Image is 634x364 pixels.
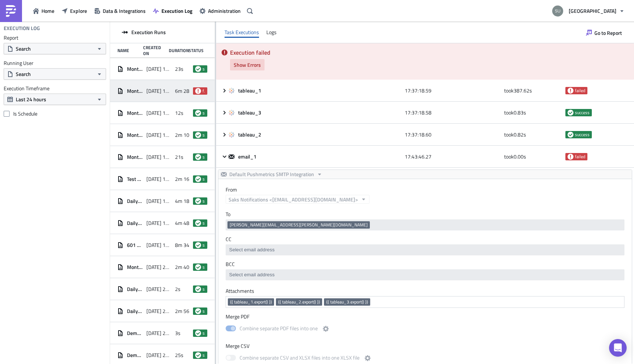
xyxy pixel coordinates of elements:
[203,352,205,358] span: success
[146,110,172,116] span: [DATE] 17:32
[229,196,358,203] span: Saks Notifications <[EMAIL_ADDRESS][DOMAIN_NAME]>
[4,25,40,32] h4: Execution Log
[225,27,259,38] div: Task Executions
[195,352,201,358] span: success
[226,324,330,334] label: Combine separate PDF files into one
[127,352,143,358] span: Demand To Net
[203,110,205,116] span: success
[146,220,172,226] span: [DATE] 14:30
[227,271,622,279] input: Select em ail add ress
[504,84,562,97] div: took 387.62 s
[4,110,106,117] label: Is Schedule
[266,27,277,38] div: Logs
[127,88,143,94] span: Monthly Business Review Detail
[226,186,632,193] label: From
[568,132,573,138] span: success
[175,132,192,138] span: 2m 10s
[175,242,192,248] span: 8m 34s
[127,308,143,314] span: Daily Sales and Gross Margin Report
[143,45,165,56] div: Created On
[189,48,204,53] div: Status
[195,66,201,72] span: success
[226,343,624,349] label: Merge CSV
[58,5,91,17] button: Explore
[405,128,500,141] div: 17:37:18.60
[175,198,192,204] span: 4m 18s
[4,60,106,66] label: Running User
[127,110,143,116] span: Monthly Business Review Detail
[4,85,106,92] label: Execution Timeframe
[91,5,149,17] a: Data & Integrations
[234,61,261,69] span: Show Errors
[127,330,143,336] span: Demand To Net
[146,352,172,358] span: [DATE] 20:15
[568,154,573,160] span: failed
[146,132,172,138] span: [DATE] 17:23
[3,3,395,9] body: Rich Text Area. Press ALT-0 for help.
[405,150,500,163] div: 17:43:46.27
[238,109,262,116] span: tableau_3
[146,286,172,292] span: [DATE] 20:35
[229,170,314,179] span: Default Pushmetrics SMTP Integration
[195,286,201,292] span: success
[196,5,244,17] button: Administration
[195,88,201,94] span: failed
[131,29,166,36] span: Execution Runs
[4,94,106,105] button: Last 24 hours
[195,264,201,270] span: success
[175,286,181,292] span: 2s
[127,242,143,248] span: 601 Store Sales
[363,354,372,363] button: Combine separate CSV and XLSX files into one XLSX file
[5,5,17,17] img: PushMetrics
[226,261,624,267] label: BCC
[175,352,183,358] span: 25s
[16,45,31,52] span: Search
[29,5,58,17] button: Home
[203,176,205,182] span: success
[195,242,201,248] span: success
[405,106,500,119] div: 17:37:18.58
[146,66,172,72] span: [DATE] 17:46
[203,264,205,270] span: success
[218,170,325,179] button: Default Pushmetrics SMTP Integration
[227,246,622,254] input: Select em ail add ress
[238,87,262,94] span: tableau_1
[195,110,201,116] span: success
[70,7,87,15] span: Explore
[146,264,172,270] span: [DATE] 21:08
[4,43,106,54] button: Search
[195,308,201,314] span: success
[195,330,201,336] span: success
[127,132,143,138] span: Monthly Business Review Detail
[582,27,626,39] button: Go to Report
[175,308,192,314] span: 2m 56s
[16,70,31,78] span: Search
[146,88,172,94] span: [DATE] 17:37
[4,34,106,41] label: Report
[175,220,192,226] span: 4m 48s
[146,242,172,248] span: [DATE] 14:00
[203,88,205,94] span: failed
[226,288,624,294] label: Attachments
[175,66,183,72] span: 23s
[175,154,183,160] span: 21s
[568,88,573,94] span: failed
[146,176,172,182] span: [DATE] 16:00
[127,176,143,182] span: Test executive commentary
[230,59,265,70] button: Show Errors
[203,198,205,204] span: success
[226,313,624,320] label: Merge PDF
[127,66,143,72] span: Monthly Business Review Detail
[203,220,205,226] span: success
[4,68,106,80] button: Search
[594,29,622,37] span: Go to Report
[203,132,205,138] span: success
[226,354,372,363] label: Combine separate CSV and XLSX files into one XLSX file
[127,220,143,226] span: Daily Sales and Gross Margin Report
[321,324,330,333] button: Combine separate PDF files into one
[230,50,628,55] h5: Execution failed
[175,88,192,94] span: 6m 28s
[195,176,201,182] span: success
